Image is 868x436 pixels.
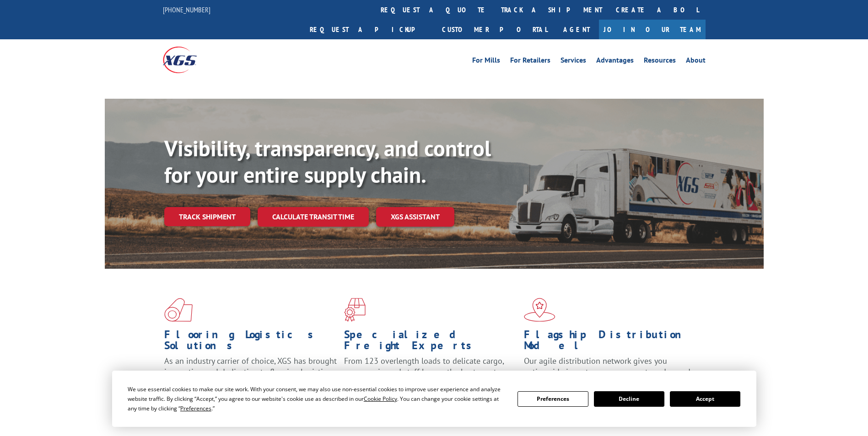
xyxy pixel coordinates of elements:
a: Track shipment [164,207,250,226]
img: xgs-icon-flagship-distribution-model-red [524,298,555,322]
a: XGS ASSISTANT [376,207,454,227]
b: Visibility, transparency, and control for your entire supply chain. [164,134,491,189]
img: xgs-icon-total-supply-chain-intelligence-red [164,298,193,322]
a: About [686,57,706,67]
a: Customer Portal [435,20,554,39]
button: Decline [594,391,664,407]
div: Cookie Consent Prompt [112,371,756,427]
h1: Specialized Freight Experts [344,329,517,356]
a: For Retailers [510,57,550,67]
div: We use essential cookies to make our site work. With your consent, we may also use non-essential ... [128,384,507,413]
a: Advantages [596,57,634,67]
a: Calculate transit time [258,207,369,227]
button: Preferences [518,391,588,407]
button: Accept [670,391,740,407]
a: [PHONE_NUMBER] [163,5,210,14]
a: Agent [554,20,599,39]
a: Join Our Team [599,20,706,39]
h1: Flooring Logistics Solutions [164,329,337,356]
p: From 123 overlength loads to delicate cargo, our experienced staff knows the best way to move you... [344,356,517,396]
h1: Flagship Distribution Model [524,329,697,356]
span: Preferences [180,404,211,412]
a: Resources [644,57,676,67]
a: For Mills [472,57,500,67]
a: Request a pickup [303,20,435,39]
span: Our agile distribution network gives you nationwide inventory management on demand. [524,356,692,377]
span: As an industry carrier of choice, XGS has brought innovation and dedication to flooring logistics... [164,356,337,388]
img: xgs-icon-focused-on-flooring-red [344,298,366,322]
a: Services [561,57,586,67]
span: Cookie Policy [364,395,397,403]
